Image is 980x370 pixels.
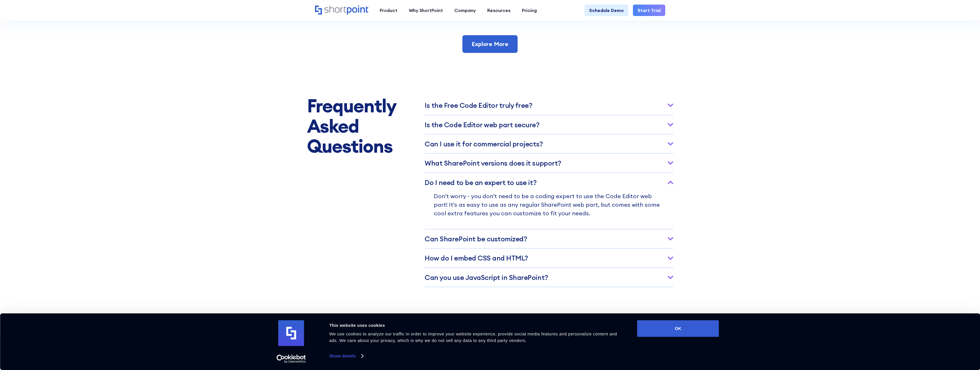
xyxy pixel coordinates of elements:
[403,5,449,16] a: Why ShortPoint
[425,102,532,109] h3: Is the Free Co﻿de Editor truly free?
[425,274,548,281] h3: Can you use JavaScript in SharePoint?
[307,96,396,156] h2: Frequently Asked Questions
[522,7,537,14] div: Pricing
[434,192,664,229] p: Don't worry - you don't need to be a coding expert to use the Code Editor web part! It's as easy ...
[425,179,536,186] h3: Do I need﻿ to be an expert to use it?
[454,7,476,14] div: Company
[266,355,316,363] a: Usercentrics Cookiebot - opens in a new window
[374,5,403,16] a: Product
[380,7,397,14] div: Product
[482,5,516,16] a: Resources
[637,320,719,337] button: OK
[425,159,561,167] h3: What SharePoint versions does it support?
[487,7,510,14] div: Resources
[425,235,527,242] h3: Can SharePoint be customized?
[585,5,628,16] a: Schedule Demo
[329,331,617,343] span: We use cookies to analyze our traffic in order to improve your website experience, provide social...
[449,5,482,16] a: Company
[425,254,528,262] h3: How do I embed CSS and HTML?
[278,320,304,346] img: logo
[409,7,443,14] div: Why ShortPoint
[633,5,665,16] a: Start Trial
[315,5,368,15] a: Home
[425,140,543,148] h3: Ca﻿n I use it for commercial projects?
[462,35,518,53] a: Explore More
[877,304,980,370] iframe: Chat Widget
[425,121,539,128] h3: Is the Code Editor web part secure?
[329,352,363,360] a: Show details
[329,322,624,329] div: This website uses cookies
[516,5,543,16] a: Pricing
